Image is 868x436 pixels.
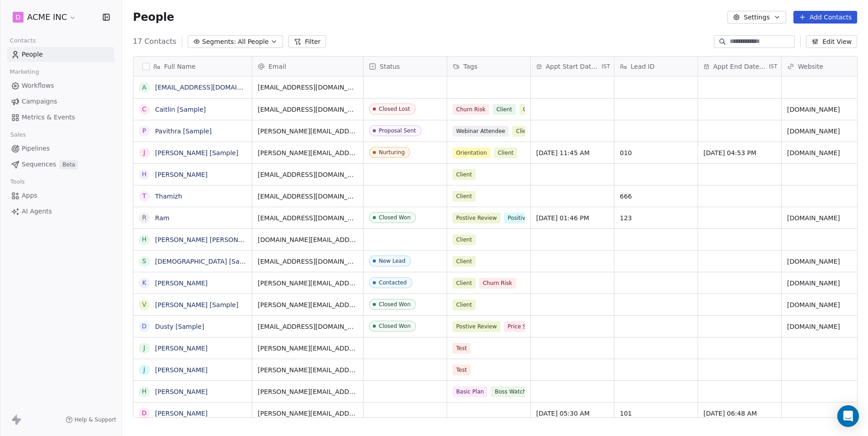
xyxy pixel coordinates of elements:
span: [PERSON_NAME][EMAIL_ADDRESS][DOMAIN_NAME] [258,127,358,136]
span: Email [269,62,286,71]
span: Appt Start Date/Time [546,62,600,71]
div: Closed Won [379,301,410,308]
div: Appt End Date/TimeIST [698,57,781,76]
span: [PERSON_NAME][EMAIL_ADDRESS][DOMAIN_NAME] [258,344,358,353]
div: Tags [447,57,530,76]
span: [PERSON_NAME][EMAIL_ADDRESS][DOMAIN_NAME] [258,409,358,418]
span: [PERSON_NAME][EMAIL_ADDRESS][DOMAIN_NAME] [258,387,358,396]
span: Tools [6,175,28,189]
span: Boss Watching [491,386,538,397]
a: [DOMAIN_NAME] [787,128,840,135]
span: Marketing [6,65,43,79]
span: [EMAIL_ADDRESS][DOMAIN_NAME] [258,192,358,201]
span: Full Name [164,62,196,71]
a: Help & Support [66,416,116,423]
div: J [143,148,145,157]
span: Client [453,256,476,267]
div: Website [782,57,865,76]
a: [PERSON_NAME] [PERSON_NAME] [155,236,262,243]
a: Workflows [7,78,114,93]
div: Full Name [133,57,252,76]
div: T [142,191,146,201]
span: [DATE] 11:45 AM [536,148,609,157]
div: S [142,256,146,266]
a: [DOMAIN_NAME] [787,149,840,156]
span: Website [798,62,823,71]
div: Proposal Sent [379,128,416,134]
span: Postive Review [453,321,500,332]
div: New Lead [379,258,406,264]
span: Positive Review [504,213,553,223]
a: [PERSON_NAME] [155,410,208,417]
a: [EMAIL_ADDRESS][DOMAIN_NAME] [155,84,266,91]
div: R [142,213,146,223]
div: Closed Won [379,323,410,329]
span: Tags [463,62,477,71]
div: Closed Won [379,214,410,221]
span: IST [769,63,778,70]
a: [DOMAIN_NAME] [787,301,840,308]
span: [DOMAIN_NAME][EMAIL_ADDRESS][DOMAIN_NAME] [258,235,358,244]
a: [PERSON_NAME] [Sample] [155,149,238,156]
span: Pipelines [22,144,50,153]
a: [PERSON_NAME] [Sample] [155,301,238,308]
span: [DATE] 04:53 PM [703,148,776,157]
span: Client [493,104,516,115]
span: Churn Risk [453,104,489,115]
span: Workflows [22,81,54,90]
div: Appt Start Date/TimeIST [531,57,614,76]
span: IST [602,63,610,70]
span: 123 [620,213,692,223]
span: Price Sensitive [504,321,551,332]
span: Client [453,234,476,245]
div: j [143,343,145,353]
div: V [142,300,146,309]
a: Dusty [Sample] [155,323,204,330]
div: Email [252,57,363,76]
span: ACME INC [27,11,67,23]
a: AI Agents [7,204,114,219]
span: Sales [6,128,30,142]
a: Ram [155,214,170,222]
div: Contacted [379,280,407,286]
span: Lead ID [631,62,655,71]
button: Add Contacts [793,11,857,24]
span: People [133,10,174,24]
span: [EMAIL_ADDRESS][DOMAIN_NAME] [258,105,358,114]
span: Metrics & Events [22,113,75,122]
a: [PERSON_NAME] [155,171,208,178]
div: K [142,278,146,288]
div: H [142,170,147,179]
span: Contacts [6,34,40,47]
a: [DEMOGRAPHIC_DATA] [Sample] [155,258,258,265]
div: Nurturing [379,149,405,156]
span: All People [238,37,269,47]
span: [DATE] 05:30 AM [536,409,609,418]
div: j [143,365,145,374]
a: [PERSON_NAME] [155,388,208,395]
span: Client [453,299,476,310]
span: Client [519,104,542,115]
span: 666 [620,192,692,201]
a: [DOMAIN_NAME] [787,323,840,330]
a: [DOMAIN_NAME] [787,214,840,222]
span: [DATE] 06:48 AM [703,409,776,418]
span: Basic Plan [453,386,487,397]
div: a [142,83,146,92]
span: 101 [620,409,692,418]
span: Beta [60,160,78,169]
a: Campaigns [7,94,114,109]
span: [PERSON_NAME][EMAIL_ADDRESS][DOMAIN_NAME] [258,148,358,157]
a: Pipelines [7,141,114,156]
span: [EMAIL_ADDRESS][DOMAIN_NAME] [258,83,358,92]
a: [DOMAIN_NAME] [787,106,840,113]
button: Settings [727,11,786,24]
span: Orientation [453,147,491,158]
div: Closed Lost [379,106,410,112]
span: Client [453,278,476,289]
span: D [16,13,21,22]
a: Metrics & Events [7,110,114,125]
div: Open Intercom Messenger [837,405,859,427]
span: [EMAIL_ADDRESS][DOMAIN_NAME] [258,257,358,266]
span: 17 Contacts [133,36,176,47]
